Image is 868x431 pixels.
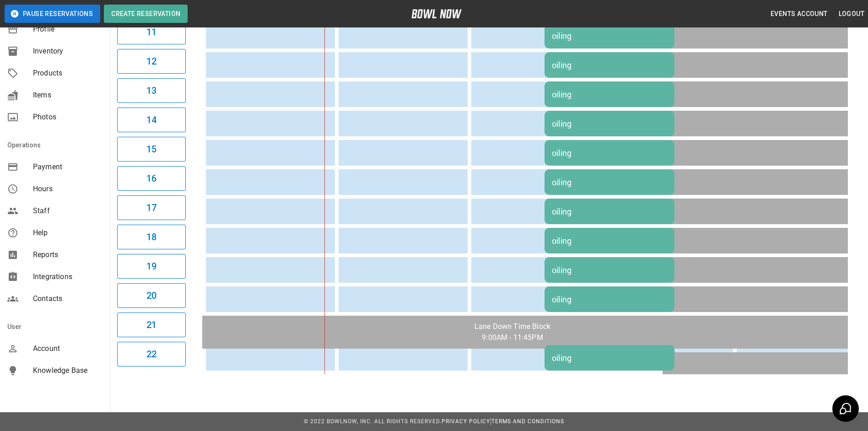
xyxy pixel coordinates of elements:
[552,353,667,363] div: oiling
[117,225,186,249] button: 18
[33,162,102,172] span: Payment
[146,171,156,186] h6: 16
[146,25,156,39] h6: 11
[552,60,667,70] div: oiling
[117,312,186,337] button: 21
[33,271,102,282] span: Integrations
[552,265,667,275] div: oiling
[33,90,102,101] span: Items
[146,288,156,303] h6: 20
[767,5,831,22] button: Events Account
[117,20,186,44] button: 11
[552,31,667,41] div: oiling
[146,318,156,332] h6: 21
[33,68,102,79] span: Products
[117,166,186,191] button: 16
[33,293,102,304] span: Contacts
[146,113,156,127] h6: 14
[146,230,156,244] h6: 18
[146,54,156,69] h6: 12
[552,148,667,158] div: oiling
[33,205,102,216] span: Staff
[146,259,156,274] h6: 19
[117,283,186,308] button: 20
[117,108,186,132] button: 14
[33,343,102,354] span: Account
[552,295,667,304] div: oiling
[117,137,186,162] button: 15
[117,342,186,366] button: 22
[117,49,186,74] button: 12
[552,119,667,129] div: oiling
[146,142,156,156] h6: 15
[146,83,156,98] h6: 13
[33,249,102,260] span: Reports
[146,347,156,361] h6: 22
[304,418,442,425] span: © 2022 BowlNow, Inc. All Rights Reserved.
[552,207,667,216] div: oiling
[33,183,102,194] span: Hours
[33,112,102,123] span: Photos
[5,5,100,23] button: Pause Reservations
[33,227,102,238] span: Help
[442,418,490,425] a: Privacy Policy
[33,24,102,35] span: Profile
[411,9,462,18] img: logo
[491,418,564,425] a: Terms and Conditions
[117,254,186,279] button: 19
[117,195,186,220] button: 17
[552,178,667,187] div: oiling
[33,46,102,57] span: Inventory
[552,90,667,99] div: oiling
[104,5,188,23] button: Create Reservation
[835,5,868,22] button: Logout
[146,200,156,215] h6: 17
[552,236,667,246] div: oiling
[117,78,186,103] button: 13
[33,365,102,376] span: Knowledge Base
